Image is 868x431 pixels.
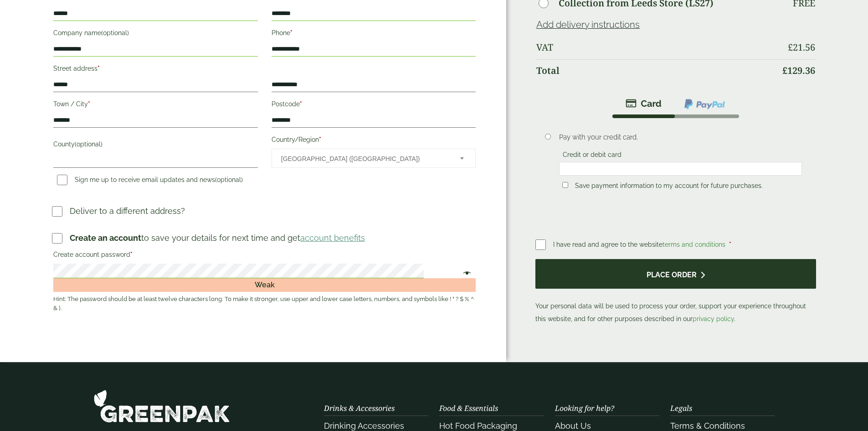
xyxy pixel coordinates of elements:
[101,29,129,36] span: (optional)
[300,233,365,243] a: account benefits
[782,64,815,77] bdi: 129.36
[53,62,257,78] label: Street address
[53,176,247,186] label: Sign me up to receive email updates and news
[559,132,802,142] p: Pay with your credit card.
[53,138,257,153] label: County
[536,59,776,82] th: Total
[626,98,662,109] img: stripe.png
[571,182,766,192] label: Save payment information to my account for future purchases.
[439,421,517,431] a: Hot Food Packaging
[88,100,90,108] abbr: required
[70,205,185,217] p: Deliver to a different address?
[729,241,731,248] abbr: required
[788,41,793,53] span: £
[70,232,365,244] p: to save your details for next time and get
[683,98,726,110] img: ppcp-gateway.png
[535,259,816,289] button: Place order
[53,248,476,264] label: Create account password
[281,149,448,168] span: United Kingdom (UK)
[215,176,243,183] span: (optional)
[562,165,799,173] iframe: Secure card payment input frame
[536,36,776,58] th: VAT
[670,421,745,431] a: Terms & Conditions
[559,151,625,161] label: Credit or debit card
[93,389,230,423] img: GreenPak Supplies
[272,133,476,149] label: Country/Region
[98,65,100,72] abbr: required
[272,26,476,42] label: Phone
[693,315,734,322] a: privacy policy
[319,136,321,143] abbr: required
[536,19,640,30] a: Add delivery instructions
[553,241,727,248] span: I have read and agree to the website
[53,26,257,42] label: Company name
[53,295,476,313] small: Hint: The password should be at least twelve characters long. To make it stronger, use upper and ...
[663,241,725,248] a: terms and conditions
[53,98,257,113] label: Town / City
[272,98,476,113] label: Postcode
[70,233,141,243] strong: Create an account
[75,140,103,148] span: (optional)
[300,100,302,108] abbr: required
[53,278,476,292] div: Weak
[130,251,133,258] abbr: required
[324,421,404,431] a: Drinking Accessories
[57,175,67,185] input: Sign me up to receive email updates and news(optional)
[782,64,787,77] span: £
[788,41,815,53] bdi: 21.56
[555,421,591,431] a: About Us
[535,259,816,325] p: Your personal data will be used to process your order, support your experience throughout this we...
[290,29,293,36] abbr: required
[272,149,476,168] span: Country/Region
